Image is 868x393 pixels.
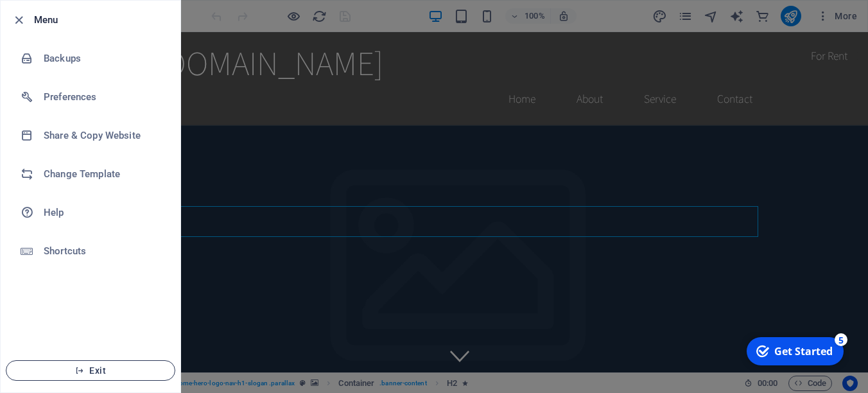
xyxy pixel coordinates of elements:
[17,365,164,376] span: Exit
[30,320,46,323] button: 2
[44,205,162,220] h6: Help
[34,12,170,28] h6: Menu
[44,89,162,105] h6: Preferences
[749,10,806,37] div: For Rent
[44,128,162,143] h6: Share & Copy Website
[30,303,46,306] button: 1
[30,337,46,340] button: 3
[6,360,175,381] button: Exit
[95,1,108,14] div: 5
[44,243,162,259] h6: Shortcuts
[7,5,104,33] div: Get Started 5 items remaining, 0% complete
[35,12,93,26] div: Get Started
[44,51,162,66] h6: Backups
[1,193,180,232] a: Help
[44,166,162,182] h6: Change Template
